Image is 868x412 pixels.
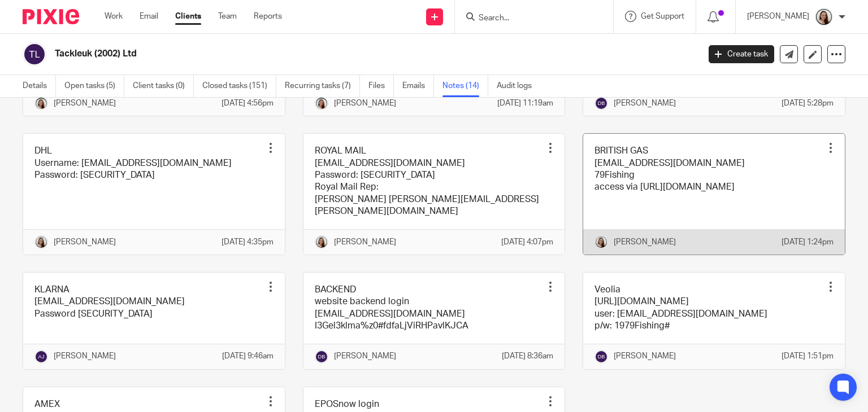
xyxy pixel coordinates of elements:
a: Clients [175,11,201,22]
p: [PERSON_NAME] [614,350,676,362]
span: Get Support [641,12,684,20]
img: svg%3E [34,350,48,363]
p: [DATE] 8:36am [502,350,553,362]
img: Profile.png [594,235,608,249]
img: Profile.png [315,97,328,110]
a: Team [218,11,237,22]
p: [PERSON_NAME] [54,236,116,248]
p: [DATE] 5:28pm [782,98,834,109]
a: Closed tasks (151) [202,75,276,97]
p: [PERSON_NAME] [334,236,396,248]
p: [PERSON_NAME] [614,98,676,109]
h2: Tackleuk (2002) Ltd [55,48,565,60]
a: Files [368,75,394,97]
a: Work [105,11,123,22]
a: Recurring tasks (7) [285,75,360,97]
a: Emails [402,75,434,97]
img: svg%3E [594,97,608,110]
p: [DATE] 11:19am [497,98,553,109]
img: Profile.png [34,97,48,110]
a: Notes (14) [442,75,488,97]
p: [PERSON_NAME] [614,236,676,248]
p: [DATE] 1:24pm [782,236,834,248]
a: Audit logs [497,75,540,97]
img: svg%3E [315,350,328,363]
img: Profile.png [34,235,48,249]
img: svg%3E [23,42,46,66]
p: [DATE] 4:35pm [222,236,274,248]
img: Pixie [23,9,79,24]
p: [PERSON_NAME] [334,350,396,362]
p: [DATE] 1:51pm [782,350,834,362]
p: [DATE] 4:07pm [501,236,553,248]
a: Details [23,75,56,97]
img: Profile.png [315,235,328,249]
a: Open tasks (5) [64,75,124,97]
a: Create task [709,45,774,63]
p: [PERSON_NAME] [334,98,396,109]
p: [DATE] 9:46am [222,350,274,362]
a: Email [140,11,158,22]
p: [DATE] 4:56pm [222,98,274,109]
p: [PERSON_NAME] [747,11,809,22]
img: Profile.png [815,8,833,26]
a: Client tasks (0) [133,75,194,97]
img: svg%3E [594,350,608,363]
input: Search [478,14,579,24]
a: Reports [254,11,282,22]
p: [PERSON_NAME] [54,350,116,362]
p: [PERSON_NAME] [54,98,116,109]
